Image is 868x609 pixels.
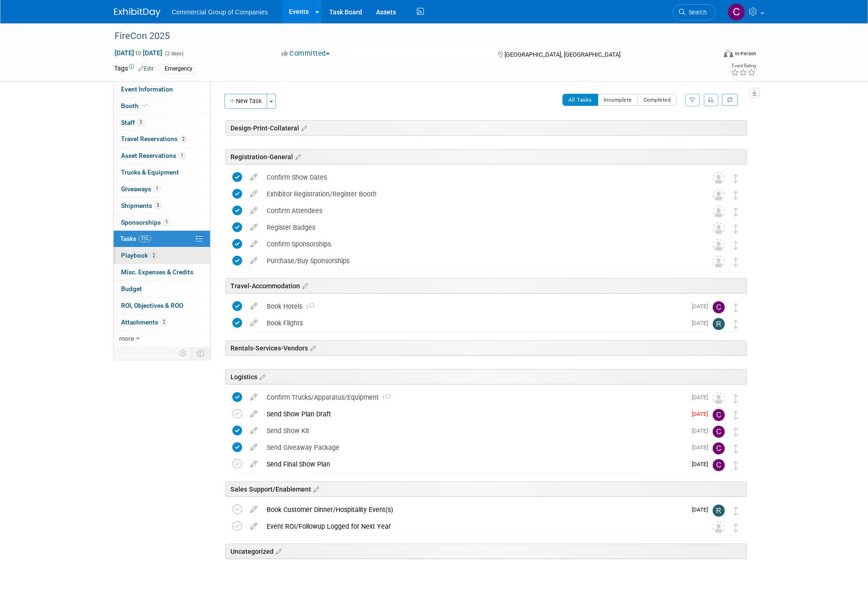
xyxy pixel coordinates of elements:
a: edit [246,173,262,181]
a: Staff3 [114,115,210,131]
a: edit [246,427,262,435]
i: Move task [734,394,738,403]
img: ExhibitDay [114,8,160,17]
a: Travel Reservations2 [114,131,210,147]
a: ROI, Objectives & ROO [114,298,210,314]
img: Richard Gale [713,505,725,517]
span: Budget [121,285,142,292]
a: Misc. Expenses & Credits [114,264,210,280]
div: Event Format [661,48,756,62]
div: Confirm Trucks/Apparatus/Equipment [262,389,686,405]
span: Playbook [121,252,157,259]
div: Event ROI/Followup Logged for Next Year [262,518,694,534]
div: Event Rating [731,64,756,68]
a: Shipments3 [114,198,210,214]
button: Committed [278,49,333,58]
a: Budget [114,281,210,297]
span: [DATE] [692,444,713,451]
td: Toggle Event Tabs [191,347,211,359]
a: Attachments2 [114,314,210,330]
span: [DATE] [692,394,713,401]
span: 1 [302,304,314,310]
i: Move task [734,258,738,266]
img: Unassigned [713,222,725,234]
i: Move task [734,241,738,250]
a: edit [246,460,262,468]
a: Asset Reservations1 [114,148,210,164]
button: Incomplete [598,94,638,106]
div: Confirm Show Dates [262,169,694,185]
img: Format-Inperson.png [724,50,733,57]
span: (2 days) [164,51,184,57]
td: Tags [114,64,153,74]
span: 2 [180,136,187,143]
span: Trucks & Equipment [121,168,179,176]
img: Unassigned [713,521,725,533]
a: edit [246,240,262,248]
a: edit [246,302,262,311]
span: 1 [163,219,170,226]
button: New Task [224,94,267,109]
a: Trucks & Equipment [114,164,210,181]
span: 2 [160,318,167,325]
span: Commercial Group of Companies [172,8,268,16]
div: In-Person [734,50,756,57]
a: edit [246,522,262,531]
img: Cole Mattern [713,426,725,438]
span: to [134,49,143,57]
a: edit [246,257,262,265]
i: Move task [734,174,738,183]
span: [DATE] [692,303,713,310]
a: Edit sections [311,484,319,493]
span: more [119,335,134,342]
span: 2 [150,252,157,259]
span: Event Information [121,85,173,93]
i: Move task [734,428,738,436]
div: Sales Support/Enablement [225,481,747,497]
span: Staff [121,119,144,126]
span: 1 [153,185,160,192]
i: Move task [734,523,738,532]
a: edit [246,505,262,514]
div: Rentals-Services-Vendors [225,340,747,356]
i: Booth reservation complete [143,103,147,108]
img: Cole Mattern [713,301,725,313]
a: edit [246,207,262,215]
span: ROI, Objectives & ROO [121,302,183,309]
span: Asset Reservations [121,152,185,159]
span: 1 [379,395,391,401]
div: Book Hotels [262,298,686,314]
span: Tasks [120,235,151,242]
div: Exhibitor Registration/Register Booth [262,186,694,202]
a: Search [673,4,715,20]
span: [DATE] [692,428,713,434]
i: Move task [734,444,738,453]
span: 1 [179,152,185,159]
div: Registration-General [225,149,747,164]
div: Confirm Attendees [262,203,694,219]
div: Book Customer Dinner/Hospitality Event(s) [262,502,686,518]
img: Cole Mattern [728,3,745,21]
td: Personalize Event Tab Strip [175,347,191,359]
i: Move task [734,207,738,216]
div: Emergency [162,64,195,74]
div: Register Badges [262,220,694,235]
div: Confirm Sponsorships [262,236,694,252]
span: Travel Reservations [121,135,187,143]
img: Unassigned [713,239,725,251]
a: edit [246,319,262,327]
img: Unassigned [713,206,725,218]
a: Booth [114,98,210,114]
i: Move task [734,320,738,329]
img: Unassigned [713,172,725,184]
span: [GEOGRAPHIC_DATA], [GEOGRAPHIC_DATA] [504,51,620,58]
span: [DATE] [692,506,713,513]
span: [DATE] [692,320,713,326]
button: All Tasks [562,94,598,106]
a: more [114,330,210,347]
i: Move task [734,411,738,420]
a: Edit sections [300,281,308,290]
a: Playbook2 [114,247,210,264]
span: Search [685,9,707,16]
img: Unassigned [713,392,725,404]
